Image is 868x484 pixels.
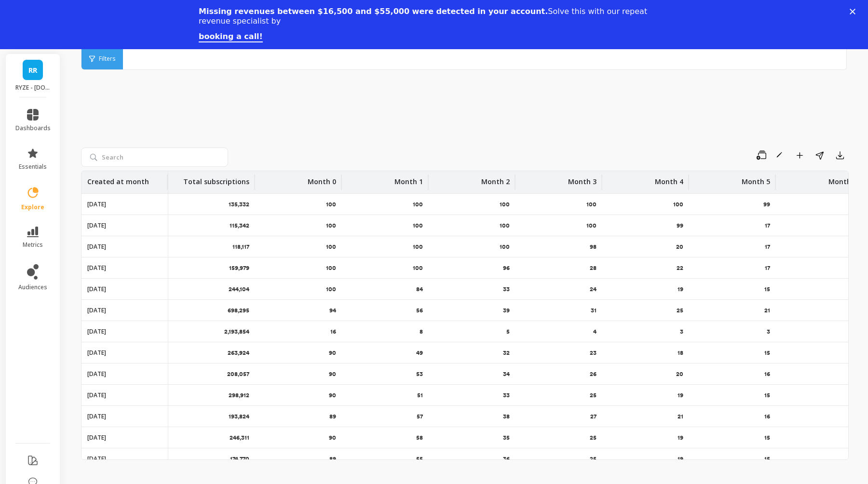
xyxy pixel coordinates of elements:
p: 19 [678,391,683,399]
p: Month 4 [655,171,683,187]
p: 94 [329,307,336,314]
p: 3 [767,328,770,336]
p: 100 [500,243,510,251]
p: 49 [416,349,423,357]
p: 100 [413,264,423,272]
p: [DATE] [87,455,106,463]
p: 35 [503,434,510,442]
p: 100 [326,243,336,251]
div: Close [850,9,859,14]
p: 15 [764,349,770,357]
span: essentials [19,163,47,171]
p: 28 [590,264,597,272]
span: dashboards [15,124,51,132]
p: 25 [590,391,597,399]
p: 100 [500,222,510,229]
p: 21 [764,307,770,314]
p: 100 [413,222,423,229]
p: [DATE] [87,434,106,442]
p: [DATE] [87,328,106,336]
p: [DATE] [87,243,106,251]
p: 8 [420,328,423,336]
p: 89 [329,455,336,463]
p: 33 [503,285,510,293]
p: 99 [677,222,683,229]
p: [DATE] [87,349,106,357]
p: 89 [329,413,336,420]
p: 24 [590,285,597,293]
p: 208,057 [227,370,249,378]
p: 38 [503,413,510,420]
p: Created at month [87,171,149,187]
p: 58 [416,434,423,442]
span: metrics [23,241,43,249]
p: Month 3 [568,171,597,187]
p: 135,332 [229,201,249,208]
p: 15 [764,285,770,293]
p: 100 [500,201,510,208]
p: 4 [593,328,597,336]
p: [DATE] [87,264,106,272]
p: 100 [326,285,336,293]
span: explore [21,203,44,211]
p: 90 [329,349,336,357]
p: 100 [586,201,597,208]
span: audiences [18,283,47,291]
p: 53 [416,370,423,378]
p: Month 5 [742,171,770,187]
p: [DATE] [87,391,106,399]
p: 263,924 [228,349,249,357]
p: 56 [416,307,423,314]
p: 34 [503,370,510,378]
p: 118,117 [232,243,249,251]
p: [DATE] [87,222,106,229]
span: Filters [99,55,115,63]
p: 298,912 [229,391,249,399]
span: RR [28,65,37,76]
p: 244,104 [229,285,249,293]
p: 174,770 [230,455,249,463]
p: 193,824 [229,413,249,420]
p: [DATE] [87,413,106,420]
p: 19 [678,455,683,463]
p: 90 [329,434,336,442]
p: 20 [676,243,683,251]
p: 57 [417,413,423,420]
p: 55 [416,455,423,463]
p: 100 [326,264,336,272]
p: 100 [326,201,336,208]
p: 19 [678,434,683,442]
p: Month 2 [481,171,510,187]
p: 246,311 [230,434,249,442]
input: Search [81,148,228,167]
p: 25 [590,434,597,442]
p: 15 [764,434,770,442]
p: [DATE] [87,370,106,378]
p: 100 [326,222,336,229]
p: 17 [765,243,770,251]
p: 33 [503,391,510,399]
p: 2,193,854 [224,328,249,336]
p: 698,295 [228,307,249,314]
p: RYZE - ryzeup.myshopify.com [15,84,51,92]
p: [DATE] [87,285,106,293]
p: Month 6 [828,171,857,187]
p: 100 [413,201,423,208]
p: 39 [503,307,510,314]
p: 100 [586,222,597,229]
p: 100 [413,243,423,251]
p: Month 0 [308,171,336,187]
p: 3 [680,328,683,336]
div: Solve this with our repeat revenue specialist by [199,7,654,26]
p: 17 [765,222,770,229]
p: 90 [329,391,336,399]
p: 27 [590,413,597,420]
p: 36 [503,455,510,463]
p: 51 [417,391,423,399]
p: 90 [329,370,336,378]
p: 100 [673,201,683,208]
p: 84 [416,285,423,293]
p: 96 [503,264,510,272]
p: 115,342 [230,222,249,229]
p: 16 [764,370,770,378]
